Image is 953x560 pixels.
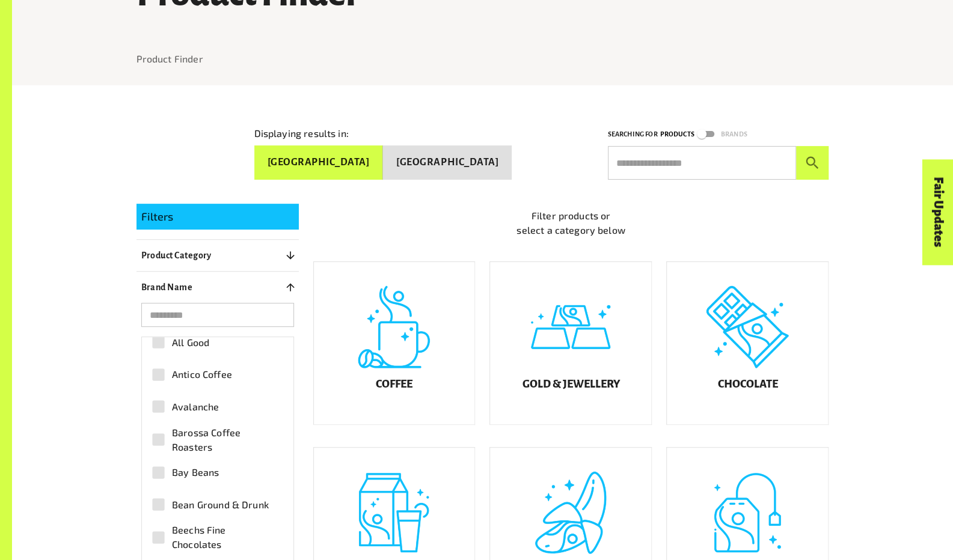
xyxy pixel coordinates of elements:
span: Bay Beans [172,465,219,479]
span: Bean Ground & Drunk [172,498,269,512]
p: Searching for [608,129,658,140]
p: Products [660,129,694,140]
h5: Chocolate [717,378,777,390]
button: [GEOGRAPHIC_DATA] [383,145,512,180]
a: Gold & Jewellery [489,261,652,425]
p: Filter products or select a category below [313,208,829,237]
a: Product Finder [136,53,203,64]
p: Filters [141,208,294,225]
h5: Gold & Jewellery [522,378,619,390]
p: Displaying results in: [254,126,349,141]
nav: breadcrumb [136,52,829,66]
a: Coffee [313,261,476,425]
h5: Coffee [376,378,412,390]
span: Antico Coffee [172,367,232,382]
span: Avalanche [172,400,219,414]
p: Product Category [141,248,212,263]
span: Beechs Fine Chocolates [172,523,277,552]
a: Chocolate [666,261,829,425]
button: [GEOGRAPHIC_DATA] [254,145,384,180]
p: Brands [721,129,747,140]
span: All Good [172,335,209,350]
button: Brand Name [136,276,299,298]
button: Product Category [136,245,299,266]
span: Barossa Coffee Roasters [172,425,277,454]
p: Brand Name [141,280,193,294]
